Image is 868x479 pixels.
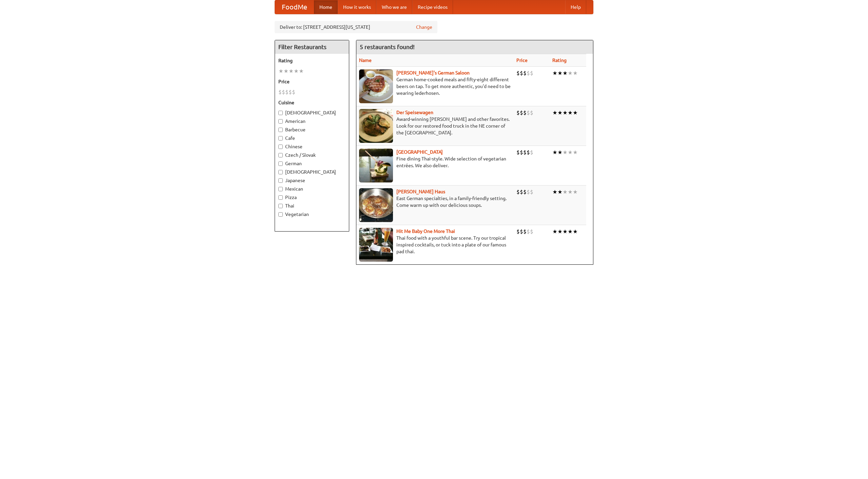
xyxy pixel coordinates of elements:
li: ★ [563,109,568,116]
li: $ [520,149,523,156]
li: ★ [557,69,563,77]
li: $ [530,109,533,116]
li: $ [530,69,533,77]
li: ★ [557,109,563,116]
li: ★ [552,149,557,156]
li: $ [520,109,523,116]
div: Deliver to: [STREET_ADDRESS][US_STATE] [275,21,437,33]
h4: Filter Restaurants [275,40,349,54]
li: $ [530,149,533,156]
input: Barbecue [278,128,283,132]
li: $ [523,69,527,77]
li: ★ [573,69,578,77]
label: Chinese [278,143,346,150]
h5: Price [278,78,346,85]
label: Barbecue [278,126,346,133]
label: Pizza [278,194,346,201]
li: ★ [568,69,573,77]
li: ★ [289,67,294,75]
li: ★ [568,109,573,116]
li: $ [527,228,530,235]
ng-pluralize: 5 restaurants found! [360,44,415,50]
input: Czech / Slovak [278,153,283,157]
a: Home [314,0,338,14]
a: Hit Me Baby One More Thai [396,228,455,234]
li: ★ [557,149,563,156]
a: Price [516,58,528,63]
input: [DEMOGRAPHIC_DATA] [278,170,283,174]
input: Vegetarian [278,212,283,217]
li: ★ [573,188,578,196]
li: ★ [563,149,568,156]
li: $ [530,228,533,235]
p: East German specialties, in a family-friendly setting. Come warm up with our delicious soups. [359,195,511,209]
label: Japanese [278,177,346,184]
a: [PERSON_NAME]'s German Saloon [396,70,470,75]
li: $ [282,88,285,96]
li: $ [289,88,292,96]
li: ★ [278,67,283,75]
li: ★ [552,228,557,235]
li: $ [527,69,530,77]
li: $ [523,109,527,116]
li: ★ [573,109,578,116]
img: speisewagen.jpg [359,109,393,143]
li: ★ [563,69,568,77]
a: Recipe videos [412,0,453,14]
b: [GEOGRAPHIC_DATA] [396,149,443,155]
label: German [278,160,346,167]
li: ★ [552,109,557,116]
li: ★ [563,228,568,235]
label: [DEMOGRAPHIC_DATA] [278,109,346,116]
li: $ [523,188,527,196]
input: German [278,161,283,166]
li: ★ [283,67,289,75]
a: Rating [552,58,567,63]
h5: Rating [278,57,346,64]
li: $ [516,109,520,116]
p: Thai food with a youthful bar scene. Try our tropical inspired cocktails, or tuck into a plate of... [359,235,511,255]
li: ★ [568,149,573,156]
li: $ [516,188,520,196]
img: esthers.jpg [359,69,393,103]
li: ★ [552,188,557,196]
li: $ [285,88,289,96]
input: Mexican [278,187,283,191]
li: ★ [568,188,573,196]
input: Cafe [278,136,283,140]
a: [PERSON_NAME] Haus [396,189,445,194]
li: ★ [573,149,578,156]
a: FoodMe [275,0,314,14]
a: Der Speisewagen [396,110,433,115]
input: Japanese [278,178,283,183]
li: ★ [557,228,563,235]
li: ★ [552,69,557,77]
li: $ [527,109,530,116]
input: Pizza [278,195,283,200]
a: Who we are [376,0,412,14]
input: American [278,119,283,124]
a: Name [359,58,372,63]
input: Chinese [278,145,283,149]
input: Thai [278,204,283,208]
p: Award-winning [PERSON_NAME] and other favorites. Look for our restored food truck in the NE corne... [359,116,511,136]
h5: Cuisine [278,99,346,106]
p: German home-cooked meals and fifty-eight different beers on tap. To get more authentic, you'd nee... [359,76,511,96]
li: $ [527,188,530,196]
li: $ [523,149,527,156]
li: ★ [573,228,578,235]
li: $ [516,228,520,235]
li: ★ [294,67,299,75]
li: $ [523,228,527,235]
label: Thai [278,202,346,209]
li: ★ [568,228,573,235]
a: Change [416,24,432,30]
li: $ [520,188,523,196]
input: [DEMOGRAPHIC_DATA] [278,111,283,115]
li: $ [527,149,530,156]
li: $ [530,188,533,196]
